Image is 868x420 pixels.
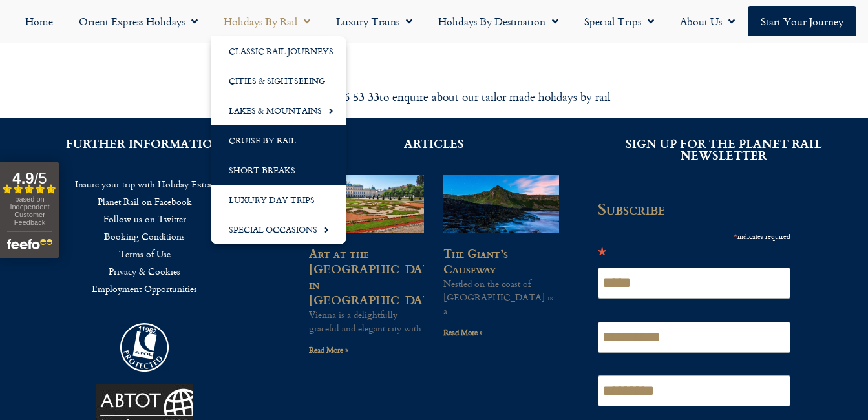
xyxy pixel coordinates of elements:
[211,185,346,215] a: Luxury Day Trips
[323,6,425,36] a: Luxury Trains
[309,244,443,308] a: Art at the [GEOGRAPHIC_DATA] in [GEOGRAPHIC_DATA]
[443,277,559,317] p: Nestled on the coast of [GEOGRAPHIC_DATA] is a
[443,326,483,339] a: Read more about The Giant’s Causeway
[211,96,346,125] a: Lakes & Mountains
[211,125,346,155] a: Cruise by Rail
[19,227,270,245] a: Booking Conditions
[211,66,346,96] a: Cities & Sightseeing
[19,138,270,149] h2: FURTHER INFORMATION
[667,6,748,36] a: About Us
[309,344,348,356] a: Read more about Art at the Belvedere Palace in Vienna
[211,6,323,36] a: Holidays by Rail
[748,6,856,36] a: Start your Journey
[6,6,862,36] nav: Menu
[211,36,346,244] ul: Holidays by Rail
[12,6,66,36] a: Home
[19,193,270,210] a: Planet Rail on Facebook
[66,6,211,36] a: Orient Express Holidays
[211,215,346,244] a: Special Occasions
[19,262,270,280] a: Privacy & Cookies
[211,36,346,66] a: Classic Rail Journeys
[120,323,169,372] img: atol_logo-1
[309,308,425,335] p: Vienna is a delightfully graceful and elegant city with
[19,245,270,262] a: Terms of Use
[309,138,560,149] h2: ARTICLES
[425,6,571,36] a: Holidays by Destination
[598,138,849,161] h2: SIGN UP FOR THE PLANET RAIL NEWSLETTER
[598,227,790,244] div: indicates required
[211,155,346,185] a: Short Breaks
[19,175,270,297] nav: Menu
[19,175,270,193] a: Insure your trip with Holiday Extras
[598,200,798,218] h2: Subscribe
[19,280,270,297] a: Employment Opportunities
[443,244,508,277] a: The Giant’s Causeway
[72,89,796,104] div: Call us on to enquire about our tailor made holidays by rail
[19,210,270,227] a: Follow us on Twitter
[571,6,667,36] a: Special Trips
